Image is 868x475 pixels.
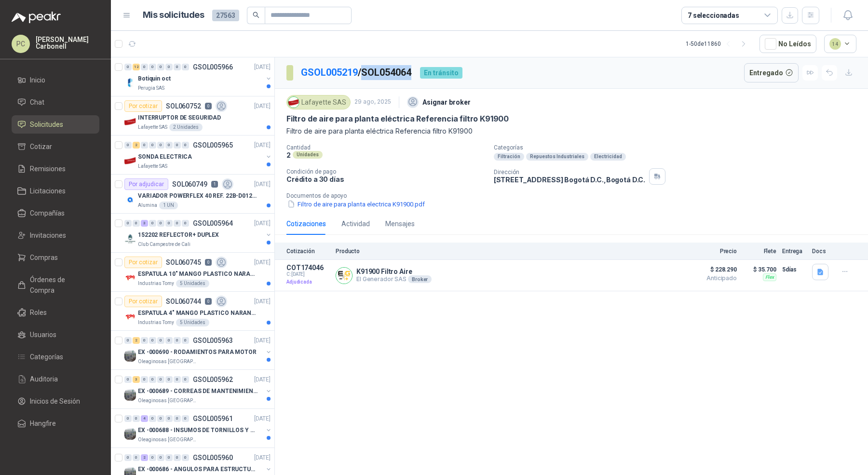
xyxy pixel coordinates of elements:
[124,335,272,366] a: 0 2 0 0 0 0 0 0 GSOL005963[DATE] Company LogoEX -000690 - RODAMIENTOS PARA MOTOROleaginosas [GEOG...
[286,95,351,109] div: Lafayette SAS
[165,415,173,422] div: 0
[12,370,99,388] a: Auditoria
[12,35,30,53] div: PC
[182,142,189,149] div: 0
[172,181,207,188] p: SOL060749
[12,303,99,322] a: Roles
[12,204,99,222] a: Compañías
[138,84,164,92] p: Perugia SAS
[301,65,412,80] p: / SOL054064
[133,376,140,383] div: 3
[824,35,857,53] button: 14
[165,142,173,149] div: 0
[124,257,162,268] div: Por cotizar
[408,275,432,283] div: Broker
[149,415,156,422] div: 0
[205,103,212,109] p: 0
[30,163,66,174] span: Remisiones
[166,298,201,305] p: SOL060744
[193,337,233,344] p: GSOL005963
[169,123,203,131] div: 2 Unidades
[420,67,462,79] div: En tránsito
[286,192,864,199] p: Documentos de apoyo
[124,77,136,88] img: Company Logo
[174,64,181,70] div: 0
[12,414,99,433] a: Hangfire
[12,12,61,23] img: Logo peakr
[30,374,58,384] span: Auditoria
[286,151,291,159] p: 2
[124,155,136,166] img: Company Logo
[30,119,63,130] span: Solicitudes
[124,142,132,149] div: 0
[336,268,352,284] img: Company Logo
[30,274,90,296] span: Órdenes de Compra
[138,280,174,287] p: Industrias Tomy
[174,454,181,461] div: 0
[174,415,181,422] div: 0
[138,270,258,279] p: ESPATULA 10" MANGO PLASTICO NARANJA MARCA TRUPPER
[253,12,259,18] span: search
[124,428,136,440] img: Company Logo
[12,115,99,134] a: Solicitudes
[30,252,58,263] span: Compras
[286,168,486,175] p: Condición de pago
[212,10,239,21] span: 27563
[744,63,799,82] button: Entregado
[743,248,776,255] p: Flete
[193,142,233,149] p: GSOL005965
[182,337,189,344] div: 0
[138,241,190,248] p: Club Campestre de Cali
[124,337,132,344] div: 0
[138,436,199,444] p: Oleaginosas [GEOGRAPHIC_DATA][PERSON_NAME]
[176,280,209,287] div: 5 Unidades
[157,415,164,422] div: 0
[138,309,258,318] p: ESPATULA 4" MANGO PLASTICO NARANJA MARCA TRUPPER
[205,259,212,266] p: 0
[124,220,132,227] div: 0
[286,277,330,287] p: Adjudicada
[193,415,233,422] p: GSOL005961
[254,414,271,423] p: [DATE]
[689,248,737,255] p: Precio
[12,326,99,344] a: Usuarios
[182,220,189,227] div: 0
[124,139,272,170] a: 0 2 0 0 0 0 0 0 GSOL005965[DATE] Company LogoSONDA ELECTRICALafayette SAS
[689,275,737,281] span: Anticipado
[254,219,271,228] p: [DATE]
[149,454,156,461] div: 0
[341,218,370,229] div: Actividad
[286,264,330,271] p: COT174046
[254,336,271,345] p: [DATE]
[138,113,221,122] p: INTERRUPTOR DE SEGURIDAD
[12,348,99,366] a: Categorías
[124,376,132,383] div: 0
[30,352,63,362] span: Categorías
[782,264,806,275] p: 5 días
[141,376,148,383] div: 0
[254,63,271,72] p: [DATE]
[254,453,271,462] p: [DATE]
[138,231,219,240] p: 152202 REFLECTOR+ DUPLEX
[138,202,157,209] p: Alumina
[138,152,192,162] p: SONDA ELECTRICA
[12,160,99,178] a: Remisiones
[30,307,47,318] span: Roles
[138,397,199,405] p: Oleaginosas [GEOGRAPHIC_DATA][PERSON_NAME]
[254,141,271,150] p: [DATE]
[111,175,274,214] a: Por adjudicarSOL0607491[DATE] Company LogoVARIADOR POWERFLEX 40 REF. 22B-D012N104Alumina1 UN
[688,10,739,21] div: 7 seleccionadas
[149,337,156,344] div: 0
[286,248,330,255] p: Cotización
[157,454,164,461] div: 0
[301,67,358,78] a: GSOL005219
[111,96,274,136] a: Por cotizarSOL0607520[DATE] Company LogoINTERRUPTOR DE SEGURIDADLafayette SAS2 Unidades
[124,233,136,244] img: Company Logo
[293,151,323,159] div: Unidades
[138,358,199,366] p: Oleaginosas [GEOGRAPHIC_DATA][PERSON_NAME]
[141,454,148,461] div: 2
[182,454,189,461] div: 0
[124,350,136,362] img: Company Logo
[494,153,524,161] div: Filtración
[157,376,164,383] div: 0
